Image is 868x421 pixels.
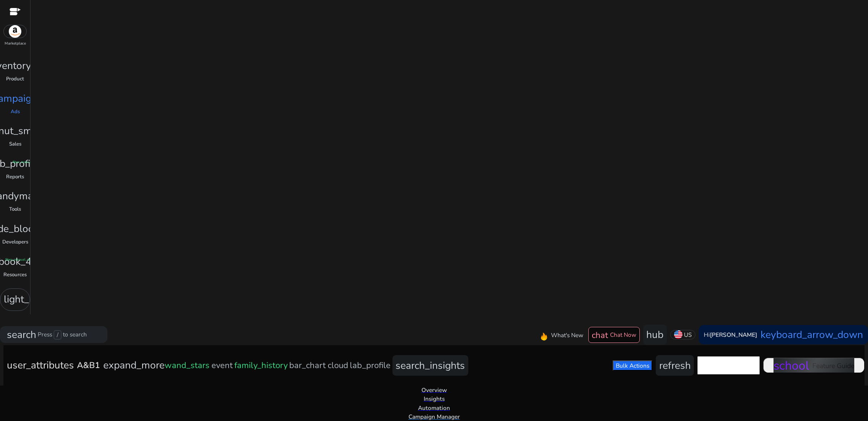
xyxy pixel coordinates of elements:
[704,332,757,338] p: Hi
[616,362,649,370] span: Bulk Actions
[7,358,74,373] span: user_attributes
[392,355,469,376] button: search_insights
[9,206,21,213] p: Tools
[643,325,667,345] button: hub
[6,173,24,181] p: Reports
[2,239,28,246] p: Developers
[11,108,20,116] p: Ads
[710,331,757,339] b: [PERSON_NAME]
[656,355,694,376] button: refresh
[350,359,391,372] span: lab_profile
[674,330,682,339] img: us.svg
[763,358,865,373] button: schoolFeature Guide
[234,359,288,372] span: family_history
[4,292,54,307] span: light_mode
[5,257,37,262] span: fiber_manual_record
[551,331,583,339] span: What's New
[659,359,691,372] span: refresh
[9,141,21,148] p: Sales
[103,358,165,373] span: expand_more
[13,160,44,165] span: fiber_manual_record
[38,330,87,339] p: Press to search
[289,359,326,372] span: bar_chart
[396,359,465,372] span: search_insights
[165,359,210,372] span: wand_stars
[684,330,692,339] p: US
[3,271,27,279] p: Resources
[7,327,36,343] span: search
[646,328,663,341] span: hub
[77,360,100,370] h3: A&B1
[4,25,27,38] img: amazon.svg
[592,329,608,341] span: chat
[588,327,639,343] button: chatChat Now
[5,41,26,46] p: Marketplace
[54,330,61,339] span: /
[761,327,863,343] span: keyboard_arrow_down
[6,75,24,83] p: Product
[610,331,636,339] span: Chat Now
[211,359,233,372] span: event
[613,360,652,371] button: Bulk Actions
[328,359,348,372] span: cloud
